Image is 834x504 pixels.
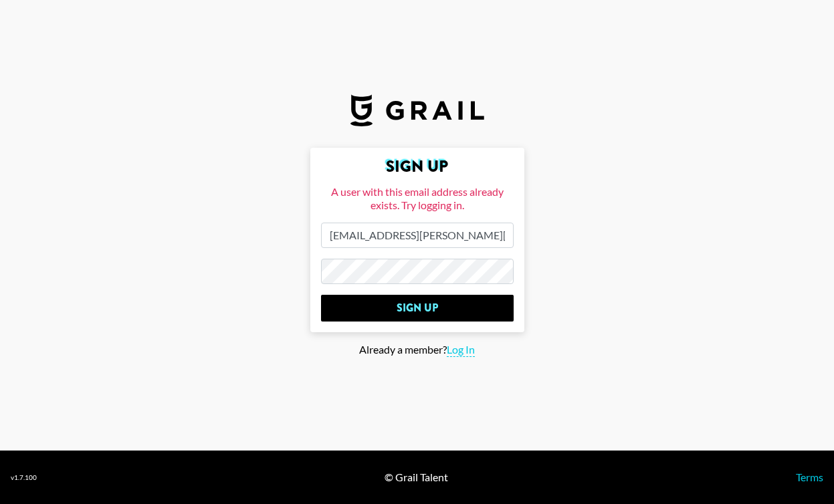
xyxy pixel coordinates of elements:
[385,471,448,484] div: © Grail Talent
[11,473,37,482] div: v 1.7.100
[321,295,514,322] input: Sign Up
[321,223,514,248] input: Email
[321,185,514,212] div: A user with this email address already exists. Try logging in.
[11,343,823,357] div: Already a member?
[796,471,823,483] a: Terms
[350,94,484,126] img: Grail Talent Logo
[447,343,475,357] span: Log In
[321,158,514,174] h2: Sign Up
